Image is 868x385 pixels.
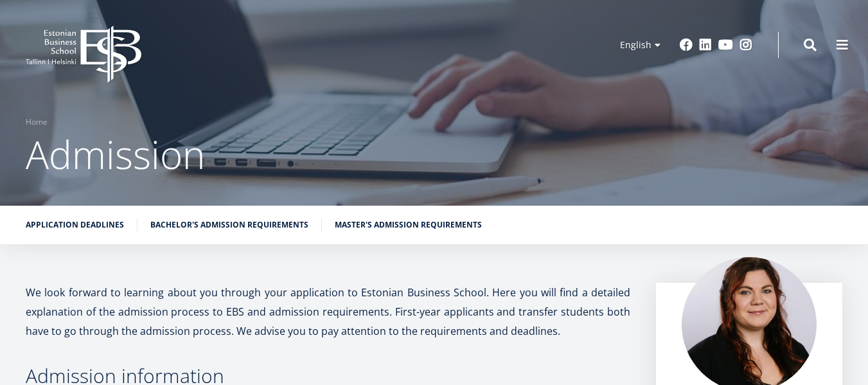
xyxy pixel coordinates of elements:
a: Bachelor's admission requirements [150,219,308,231]
a: Master's admission requirements [335,219,482,231]
a: Linkedin [699,39,712,51]
a: Instagram [740,39,752,51]
a: Facebook [680,39,693,51]
p: We look forward to learning about you through your application to Estonian Business School. Here ... [26,283,630,341]
a: Application deadlines [26,219,124,231]
a: Home [26,116,48,129]
span: Admission [26,128,205,181]
a: Youtube [718,39,733,51]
